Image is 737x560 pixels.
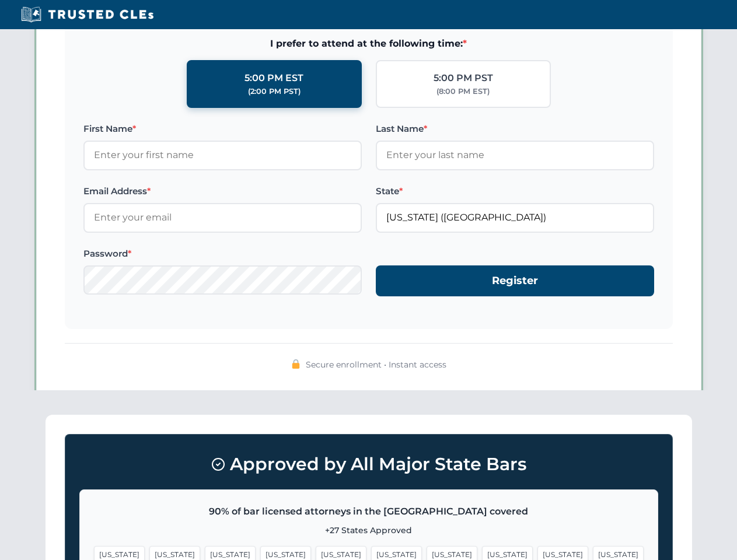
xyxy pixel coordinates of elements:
[291,359,301,369] img: 🔒
[83,141,362,170] input: Enter your first name
[94,504,644,519] p: 90% of bar licensed attorneys in the [GEOGRAPHIC_DATA] covered
[18,6,157,23] img: Trusted CLEs
[94,524,644,537] p: +27 States Approved
[376,141,654,170] input: Enter your last name
[306,358,446,371] span: Secure enrollment • Instant access
[376,184,654,198] label: State
[83,184,362,198] label: Email Address
[83,247,362,261] label: Password
[376,122,654,136] label: Last Name
[83,122,362,136] label: First Name
[83,36,654,51] span: I prefer to attend at the following time:
[83,203,362,232] input: Enter your email
[436,86,490,97] div: (8:00 PM EST)
[79,449,658,480] h3: Approved by All Major State Bars
[434,71,493,86] div: 5:00 PM PST
[244,71,303,86] div: 5:00 PM EST
[248,86,301,97] div: (2:00 PM PST)
[376,265,654,296] button: Register
[376,203,654,232] input: Florida (FL)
